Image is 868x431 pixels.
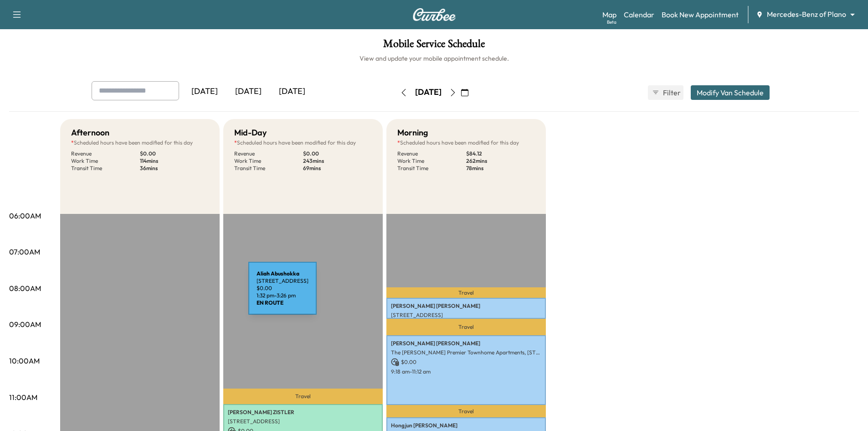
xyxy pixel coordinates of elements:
p: Travel [386,287,546,298]
p: 36 mins [140,165,209,172]
p: 262 mins [466,157,535,165]
p: $ 0.00 [303,150,372,157]
p: [PERSON_NAME] ZISTLER [228,409,378,416]
p: 114 mins [140,157,209,165]
p: Scheduled hours have been modified for this day [71,139,209,146]
span: Mercedes-Benz of Plano [767,9,846,20]
p: Transit Time [234,165,303,172]
div: [DATE] [226,81,270,102]
p: 08:00AM [9,283,41,294]
p: [STREET_ADDRESS] [228,418,378,425]
p: 10:00AM [9,355,40,366]
p: $ 0.00 [391,358,541,366]
h5: Morning [397,126,428,139]
span: Filter [663,87,679,98]
p: 69 mins [303,165,372,172]
p: Travel [386,405,546,417]
p: Scheduled hours have been modified for this day [397,139,535,146]
p: Travel [386,319,546,335]
p: Work Time [397,157,466,165]
p: [PERSON_NAME] [PERSON_NAME] [391,340,541,347]
p: 78 mins [466,165,535,172]
p: Work Time [71,157,140,165]
p: Revenue [397,150,466,157]
img: Curbee Logo [412,8,456,21]
p: 07:00AM [9,246,40,257]
a: Book New Appointment [662,9,739,20]
p: Travel [223,389,383,404]
h1: Mobile Service Schedule [9,38,859,54]
p: [PERSON_NAME] [PERSON_NAME] [391,302,541,310]
h5: Mid-Day [234,126,267,139]
div: [DATE] [415,87,442,98]
p: Revenue [234,150,303,157]
div: [DATE] [183,81,226,102]
h6: View and update your mobile appointment schedule. [9,54,859,63]
p: Revenue [71,150,140,157]
div: [DATE] [270,81,314,102]
p: Hongjun [PERSON_NAME] [391,422,541,429]
p: 09:00AM [9,319,41,330]
p: Transit Time [397,165,466,172]
a: MapBeta [602,9,616,20]
a: Calendar [624,9,654,20]
p: $ 84.12 [466,150,535,157]
p: $ 0.00 [140,150,209,157]
p: [STREET_ADDRESS] [391,312,541,319]
div: Beta [607,19,616,26]
p: The [PERSON_NAME] Premier Townhome Apartments, [STREET_ADDRESS][PERSON_NAME] [391,349,541,356]
p: 11:00AM [9,392,37,403]
p: Work Time [234,157,303,165]
h5: Afternoon [71,126,109,139]
button: Modify Van Schedule [691,85,770,100]
button: Filter [648,85,683,100]
p: Scheduled hours have been modified for this day [234,139,372,146]
p: 06:00AM [9,210,41,221]
p: Transit Time [71,165,140,172]
p: 243 mins [303,157,372,165]
p: 9:18 am - 11:12 am [391,368,541,375]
